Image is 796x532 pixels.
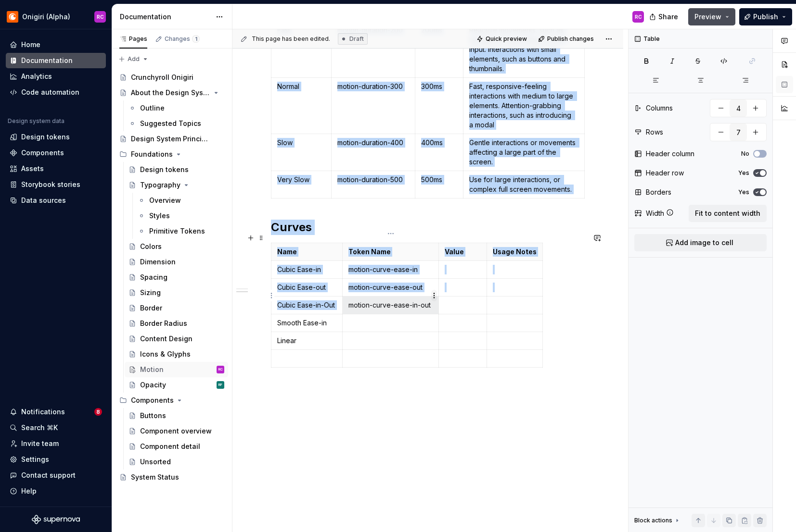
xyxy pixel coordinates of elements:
[218,380,222,390] div: RF
[140,303,162,313] div: Border
[21,423,58,433] div: Search ⌘K
[116,147,228,162] div: Foundations
[6,129,106,145] a: Design tokens
[218,365,223,374] div: RC
[131,472,179,482] div: System Status
[6,53,106,68] a: Documentation
[140,319,187,328] div: Border Radius
[646,127,663,137] div: Rows
[6,468,106,483] button: Contact support
[421,175,457,185] p: 500ms
[94,408,102,416] span: 8
[646,149,694,159] div: Header column
[131,73,193,82] div: Crunchyroll Onigiri
[634,517,672,524] div: Block actions
[131,134,210,144] div: Design System Principles
[6,85,106,100] a: Code automation
[116,470,228,485] a: System Status
[7,11,18,23] img: 25dd04c0-9bb6-47b6-936d-a9571240c086.png
[739,8,792,25] button: Publish
[140,334,193,344] div: Content Design
[6,177,106,192] a: Storybook stories
[486,35,527,43] span: Quick preview
[6,145,106,161] a: Components
[6,404,106,420] button: Notifications8
[337,175,409,185] p: motion-duration-500
[349,35,364,43] span: Draft
[140,257,176,267] div: Dimension
[149,196,181,205] div: Overview
[21,455,49,464] div: Settings
[125,346,228,362] a: Icons & Glyphs
[635,13,642,21] div: RC
[646,168,684,178] div: Header row
[125,285,228,300] a: Sizing
[547,35,594,43] span: Publish changes
[277,283,336,292] p: Cubic Ease-out
[125,316,228,331] a: Border Radius
[277,175,325,185] p: Very Slow
[644,8,684,25] button: Share
[277,82,325,91] p: Normal
[6,452,106,467] a: Settings
[6,420,106,435] button: Search ⌘K
[21,180,80,189] div: Storybook stories
[149,211,170,221] div: Styles
[741,150,749,158] label: No
[277,247,336,257] p: Name
[125,423,228,439] a: Component overview
[252,35,330,43] span: This page has been edited.
[149,226,205,236] div: Primitive Tokens
[21,148,64,158] div: Components
[21,72,52,81] div: Analytics
[125,162,228,177] a: Design tokens
[140,380,166,390] div: Opacity
[125,100,228,116] a: Outline
[646,187,671,197] div: Borders
[277,336,336,346] p: Linear
[348,265,433,274] p: motion-curve-ease-in
[21,407,65,417] div: Notifications
[21,56,73,65] div: Documentation
[32,515,80,524] svg: Supernova Logo
[21,87,79,97] div: Code automation
[125,408,228,423] a: Buttons
[125,439,228,454] a: Component detail
[140,119,201,128] div: Suggested Topics
[337,138,409,148] p: motion-duration-400
[125,300,228,316] a: Border
[125,377,228,393] a: OpacityRF
[140,288,161,297] div: Sizing
[116,131,228,147] a: Design System Principles
[125,177,228,193] a: Typography
[6,69,106,84] a: Analytics
[140,272,167,282] div: Spacing
[125,254,228,270] a: Dimension
[337,82,409,91] p: motion-duration-300
[140,365,164,374] div: Motion
[116,70,228,485] div: Page tree
[140,103,165,113] div: Outline
[6,193,106,208] a: Data sources
[6,483,106,499] button: Help
[271,220,585,235] h2: Curves
[658,12,678,22] span: Share
[125,362,228,377] a: MotionRC
[116,85,228,100] a: About the Design System
[134,193,228,208] a: Overview
[469,175,578,194] p: Use for large interactions, or complex full screen movements.
[634,234,767,251] button: Add image to cell
[140,457,171,467] div: Unsorted
[535,32,598,46] button: Publish changes
[125,116,228,131] a: Suggested Topics
[277,318,336,328] p: Smooth Ease-in
[753,12,778,22] span: Publish
[140,411,166,421] div: Buttons
[125,331,228,346] a: Content Design
[695,209,760,218] span: Fit to content width
[6,436,106,451] a: Invite team
[421,138,457,148] p: 400ms
[348,283,433,292] p: motion-curve-ease-out
[140,180,180,190] div: Typography
[738,188,749,196] label: Yes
